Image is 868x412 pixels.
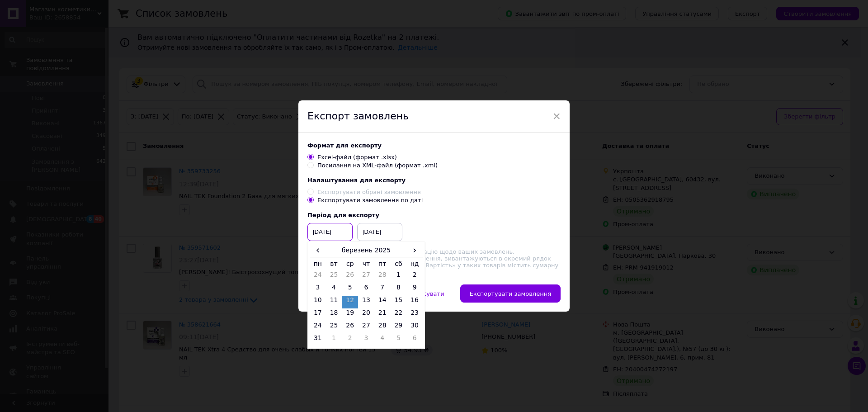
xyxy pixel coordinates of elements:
[317,153,397,161] div: Excel-файл (формат .xlsx)
[298,100,570,133] div: Експорт замовлень
[326,296,342,308] td: 11
[358,321,374,334] td: 27
[310,308,326,321] td: 17
[342,283,358,296] td: 5
[374,270,391,283] td: 28
[342,321,358,334] td: 26
[310,321,326,334] td: 24
[358,308,374,321] td: 20
[406,283,423,296] td: 9
[342,257,358,270] th: ср
[406,257,423,270] th: нд
[374,308,391,321] td: 21
[317,161,438,170] div: Посилання на XML-файл (формат .xml)
[342,270,358,283] td: 26
[326,334,342,346] td: 1
[310,244,326,257] span: ‹
[374,334,391,346] td: 4
[317,188,421,196] div: Експортувати обрані замовлення
[552,109,561,124] span: ×
[307,248,561,255] div: Файл експорту містить повну інформацію щодо ваших замовлень.
[307,142,561,149] div: Формат для експорту
[391,296,407,308] td: 15
[342,308,358,321] td: 19
[374,296,391,308] td: 14
[358,270,374,283] td: 27
[326,283,342,296] td: 4
[310,283,326,296] td: 3
[358,283,374,296] td: 6
[326,308,342,321] td: 18
[326,257,342,270] th: вт
[374,257,391,270] th: пт
[317,196,423,204] div: Експортувати замовлення по даті
[358,334,374,346] td: 3
[412,290,444,297] span: Скасувати
[391,270,407,283] td: 1
[374,321,391,334] td: 28
[310,257,326,270] th: пн
[391,308,407,321] td: 22
[402,284,453,303] button: Скасувати
[326,270,342,283] td: 25
[342,296,358,308] td: 12
[310,334,326,346] td: 31
[358,257,374,270] th: чт
[406,334,423,346] td: 6
[406,321,423,334] td: 30
[470,290,551,297] span: Експортувати замовлення
[326,321,342,334] td: 25
[391,321,407,334] td: 29
[406,244,423,257] span: ›
[391,334,407,346] td: 5
[406,296,423,308] td: 16
[326,244,407,257] th: березень 2025
[391,257,407,270] th: сб
[406,308,423,321] td: 23
[374,283,391,296] td: 7
[310,270,326,283] td: 24
[460,284,561,303] button: Експортувати замовлення
[307,177,561,184] div: Налаштування для експорту
[406,270,423,283] td: 2
[307,248,561,275] div: Всі товари, що входять в одне замовлення, вивантажуються в окремий рядок під одним та тим же номе...
[310,296,326,308] td: 10
[342,334,358,346] td: 2
[391,283,407,296] td: 8
[307,212,561,218] div: Період для експорту
[358,296,374,308] td: 13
